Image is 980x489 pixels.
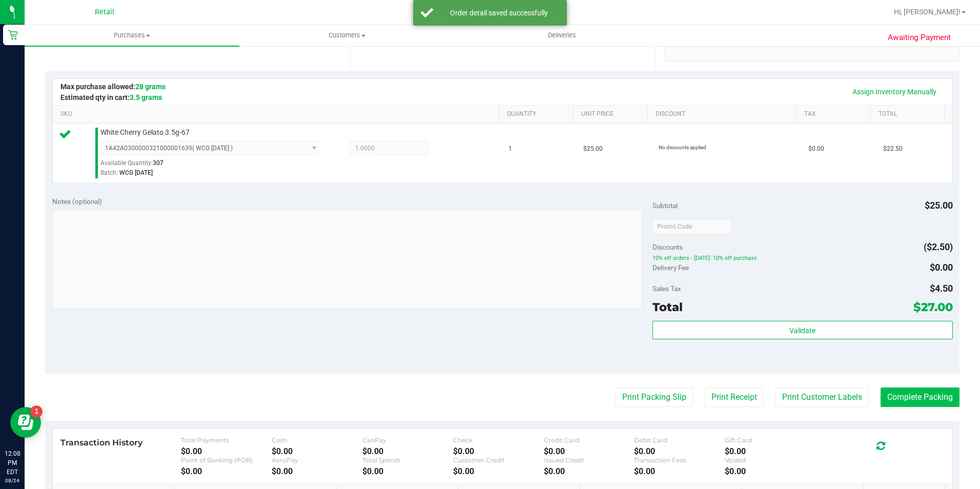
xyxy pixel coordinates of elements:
[181,446,272,456] div: $0.00
[30,405,43,418] iframe: Resource center unread badge
[181,436,272,444] div: Total Payments
[652,219,732,234] input: Promo Code
[10,407,41,438] iframe: Resource center
[507,110,569,118] a: Quantity
[60,110,495,118] a: SKU
[879,110,941,118] a: Total
[775,388,869,407] button: Print Customer Labels
[534,31,590,40] span: Deliveries
[272,456,362,464] div: AeroPay
[181,466,272,476] div: $0.00
[95,8,114,16] span: Retail
[60,83,166,91] span: Max purchase allowed:
[581,110,643,118] a: Unit Price
[652,201,678,210] span: Subtotal
[5,449,20,477] p: 12:08 PM EDT
[52,197,102,206] span: Notes (optional)
[725,446,815,456] div: $0.00
[808,144,824,154] span: $0.00
[272,436,362,444] div: Cash
[362,456,453,464] div: Total Spendr
[100,156,330,176] div: Available Quantity:
[60,93,162,101] span: Estimated qty in cart:
[846,83,943,100] a: Assign Inventory Manually
[725,436,815,444] div: Gift Card
[894,8,961,16] span: Hi, [PERSON_NAME]!
[181,456,272,464] div: Point of Banking (POB)
[634,446,725,456] div: $0.00
[659,145,706,150] span: No discounts applied
[652,238,683,256] span: Discounts
[930,283,953,294] span: $4.50
[135,83,166,91] span: 28 grams
[652,263,689,272] span: Delivery Fee
[25,31,239,40] span: Purchases
[583,144,603,154] span: $25.00
[652,255,953,262] span: 10% off orders - [DATE]: 10% off purchase
[804,110,866,118] a: Tax
[453,446,544,456] div: $0.00
[634,436,725,444] div: Debit Card
[153,159,164,167] span: 307
[652,284,681,293] span: Sales Tax
[881,388,959,407] button: Complete Packing
[362,446,453,456] div: $0.00
[616,388,693,407] button: Print Packing Slip
[634,456,725,464] div: Transaction Fees
[362,466,453,476] div: $0.00
[453,466,544,476] div: $0.00
[883,144,903,154] span: $22.50
[239,25,454,46] a: Customers
[634,466,725,476] div: $0.00
[913,300,953,314] span: $27.00
[272,466,362,476] div: $0.00
[439,8,559,18] div: Order detail saved successfully
[362,436,453,444] div: CanPay
[453,436,544,444] div: Check
[544,436,635,444] div: Credit Card
[925,200,953,211] span: $25.00
[100,128,190,137] span: White Cherry Gelato 3.5g-67
[789,327,815,335] span: Validate
[924,241,953,252] span: ($2.50)
[725,466,815,476] div: $0.00
[453,456,544,464] div: Customer Credit
[100,169,118,176] span: Batch:
[656,110,792,118] a: Discount
[508,144,512,154] span: 1
[725,456,815,464] div: Voided
[888,32,951,44] span: Awaiting Payment
[652,321,953,339] button: Validate
[455,25,669,46] a: Deliveries
[5,477,20,484] p: 08/24
[930,262,953,273] span: $0.00
[652,300,683,314] span: Total
[705,388,764,407] button: Print Receipt
[544,456,635,464] div: Issued Credit
[544,466,635,476] div: $0.00
[119,169,153,176] span: WCG [DATE]
[25,25,239,46] a: Purchases
[240,31,454,40] span: Customers
[130,93,162,101] span: 3.5 grams
[272,446,362,456] div: $0.00
[544,446,635,456] div: $0.00
[8,30,18,40] inline-svg: Retail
